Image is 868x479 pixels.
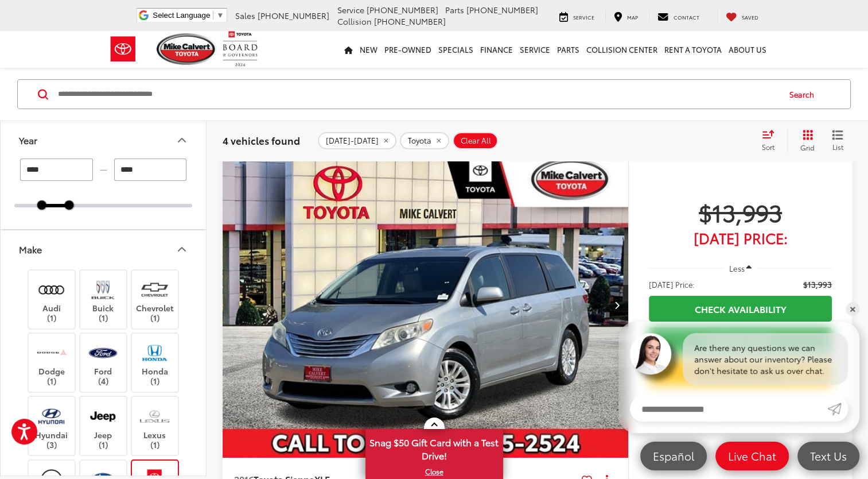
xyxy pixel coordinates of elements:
span: Text Us [804,449,853,463]
img: Mike Calvert Toyota in Houston, TX) [36,276,67,303]
span: [DATE]-[DATE] [326,136,379,145]
span: Saved [742,13,758,21]
span: Español [647,449,700,463]
span: Less [729,263,744,273]
span: Sort [762,142,774,152]
img: Mike Calvert Toyota in Houston, TX) [87,403,119,430]
span: Sales [235,10,255,21]
a: Español [640,442,707,470]
a: Parts [554,31,583,68]
label: Hyundai (3) [29,403,75,450]
span: Snag $50 Gift Card with a Test Drive! [367,430,502,465]
span: 4 vehicles found [223,133,300,147]
div: Make [175,242,189,256]
a: Live Chat [715,442,789,470]
span: Grid [800,142,815,152]
button: Search [779,80,831,109]
label: Lexus (1) [132,403,178,450]
a: Rent a Toyota [661,31,725,68]
span: Service [573,13,594,21]
label: Buick (1) [80,276,127,323]
div: Make [19,244,42,254]
img: Mike Calvert Toyota in Houston, TX) [139,403,170,430]
div: Are there any questions we can answer about our inventory? Please don't hesitate to ask us over c... [683,333,848,385]
img: Mike Calvert Toyota in Houston, TX) [36,403,67,430]
img: 2016 Toyota Sienna XLE [222,153,629,458]
button: Clear All [453,132,498,149]
span: Map [627,13,638,21]
span: $13,993 [649,198,832,226]
input: Enter your message [630,396,827,422]
input: maximum [114,159,187,181]
img: Mike Calvert Toyota in Houston, TX) [36,339,67,366]
span: Live Chat [722,449,782,463]
span: Collision [337,16,372,27]
span: Contact [674,13,699,21]
span: [PHONE_NUMBER] [367,4,438,16]
span: [DATE] Price: [649,232,832,244]
label: Ford (4) [80,339,127,386]
span: Select Language [153,11,210,20]
span: [DATE] Price: [649,279,695,290]
img: Agent profile photo [630,333,671,374]
a: My Saved Vehicles [717,10,767,22]
img: Mike Calvert Toyota in Houston, TX) [87,339,119,366]
button: remove Toyota [400,132,449,149]
span: $13,993 [803,279,832,290]
button: Select sort value [756,129,787,152]
span: — [96,165,111,175]
img: Toyota [102,30,145,68]
label: Dodge (1) [29,339,75,386]
a: Check Availability [649,296,832,322]
button: remove 2014-2016 [318,132,396,149]
a: Service [551,10,603,22]
a: Service [516,31,554,68]
a: Contact [649,10,708,22]
button: List View [823,129,852,152]
span: ▼ [216,11,224,20]
span: ​ [213,11,213,20]
button: MakeMake [1,230,207,268]
span: List [832,142,843,152]
a: Pre-Owned [381,31,435,68]
button: Grid View [787,129,823,152]
label: Audi (1) [29,276,75,323]
label: Chevrolet (1) [132,276,178,323]
span: Clear All [461,136,491,145]
span: Toyota [408,136,431,145]
button: YearYear [1,121,207,159]
a: Collision Center [583,31,661,68]
a: Specials [435,31,477,68]
span: Service [337,4,364,16]
a: Text Us [797,442,859,470]
label: Honda (1) [132,339,178,386]
span: [PHONE_NUMBER] [374,16,446,27]
input: minimum [20,159,93,181]
a: Finance [477,31,516,68]
div: Year [175,133,189,147]
a: Home [341,31,356,68]
img: Mike Calvert Toyota in Houston, TX) [139,276,170,303]
a: Submit [827,396,848,422]
a: About Us [725,31,770,68]
span: [PHONE_NUMBER] [258,10,329,21]
a: 2016 Toyota Sienna XLE2016 Toyota Sienna XLE2016 Toyota Sienna XLE2016 Toyota Sienna XLE [222,153,629,458]
div: Year [19,134,37,145]
button: Less [723,258,758,279]
span: Parts [445,4,464,16]
div: 2016 Toyota Sienna XLE 0 [222,153,629,458]
span: [PHONE_NUMBER] [466,4,538,16]
img: Mike Calvert Toyota [157,33,217,65]
button: Next image [605,285,628,325]
input: Search by Make, Model, or Keyword [57,80,779,108]
a: Map [605,10,647,22]
a: New [356,31,381,68]
img: Mike Calvert Toyota in Houston, TX) [87,276,119,303]
a: Select Language​ [153,11,224,20]
img: Mike Calvert Toyota in Houston, TX) [139,339,170,366]
label: Jeep (1) [80,403,127,450]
